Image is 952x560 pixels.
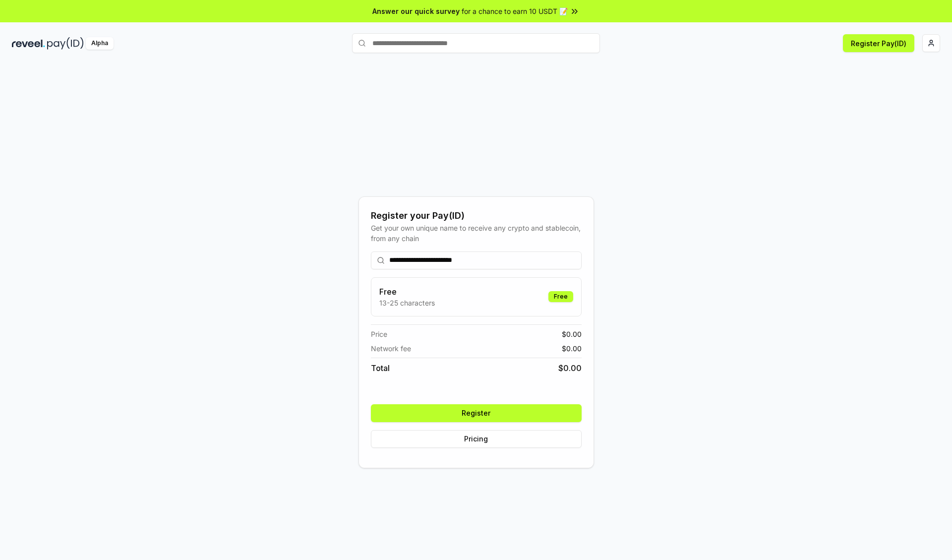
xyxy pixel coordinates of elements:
[843,34,914,52] button: Register Pay(ID)
[371,404,582,422] button: Register
[371,223,582,244] div: Get your own unique name to receive any crypto and stablecoin, from any chain
[12,37,45,50] img: reveel_dark
[86,37,114,50] div: Alpha
[47,37,84,50] img: pay_id
[379,298,435,308] p: 13-25 characters
[562,343,582,354] span: $ 0.00
[562,329,582,339] span: $ 0.00
[558,362,582,374] span: $ 0.00
[371,343,411,354] span: Network fee
[371,209,582,223] div: Register your Pay(ID)
[379,286,435,298] h3: Free
[371,329,387,339] span: Price
[462,6,568,16] span: for a chance to earn 10 USDT 📝
[371,430,582,448] button: Pricing
[371,362,390,374] span: Total
[548,291,573,302] div: Free
[372,6,460,16] span: Answer our quick survey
